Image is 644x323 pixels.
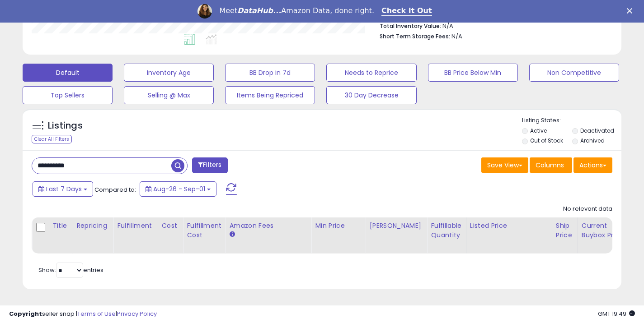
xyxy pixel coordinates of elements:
[380,20,606,31] li: N/A
[33,181,93,197] button: Last 7 Days
[237,6,281,15] i: DataHub...
[32,135,72,143] div: Clear All Filters
[428,64,518,82] button: BB Price Below Min
[369,221,423,231] div: [PERSON_NAME]
[563,205,612,213] div: No relevant data
[52,221,69,231] div: Title
[46,185,82,194] span: Last 7 Days
[431,221,462,240] div: Fulfillable Quantity
[598,309,635,318] span: 2025-09-9 19:49 GMT
[192,157,227,173] button: Filters
[23,64,113,82] button: Default
[580,127,614,134] label: Deactivated
[381,6,432,16] a: Check It Out
[162,221,179,231] div: Cost
[9,309,42,318] strong: Copyright
[187,221,221,240] div: Fulfillment Cost
[573,157,612,173] button: Actions
[225,64,315,82] button: BB Drop in 7d
[140,181,216,197] button: Aug-26 - Sep-01
[380,32,450,40] b: Short Term Storage Fees:
[536,161,564,170] span: Columns
[117,309,157,318] a: Privacy Policy
[315,221,362,231] div: Min Price
[470,221,548,231] div: Listed Price
[580,137,605,144] label: Archived
[124,86,214,104] button: Selling @ Max
[529,64,619,82] button: Non Competitive
[197,4,212,18] img: Profile image for Georgie
[225,86,315,104] button: Items Being Repriced
[326,86,416,104] button: 30 Day Decrease
[77,309,116,318] a: Terms of Use
[48,120,83,132] h5: Listings
[627,8,636,14] div: Close
[76,221,109,231] div: Repricing
[124,64,214,82] button: Inventory Age
[530,137,563,144] label: Out of Stock
[556,221,574,240] div: Ship Price
[582,221,628,240] div: Current Buybox Price
[522,116,621,125] p: Listing States:
[229,231,235,239] small: Amazon Fees.
[94,185,136,194] span: Compared to:
[530,127,547,134] label: Active
[153,185,205,194] span: Aug-26 - Sep-01
[9,310,157,318] div: seller snap | |
[229,221,307,231] div: Amazon Fees
[117,221,154,231] div: Fulfillment
[326,64,416,82] button: Needs to Reprice
[451,32,462,41] span: N/A
[219,6,374,15] div: Meet Amazon Data, done right.
[481,157,528,173] button: Save View
[380,22,441,30] b: Total Inventory Value:
[530,157,572,173] button: Columns
[38,266,103,274] span: Show: entries
[23,86,113,104] button: Top Sellers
